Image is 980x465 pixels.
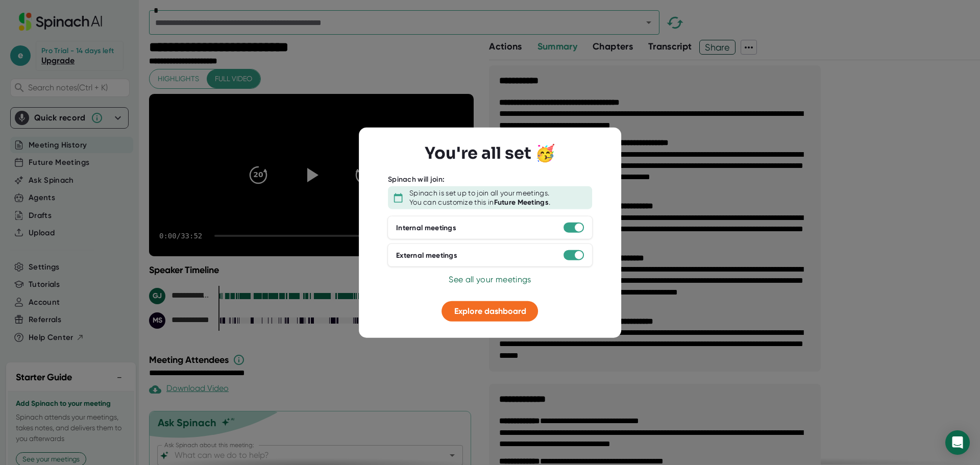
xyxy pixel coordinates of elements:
[409,198,550,207] div: You can customize this in .
[442,301,538,322] button: Explore dashboard
[449,275,531,284] span: See all your meetings
[494,198,549,206] b: Future Meetings
[388,175,445,184] div: Spinach will join:
[396,223,456,232] div: Internal meetings
[396,251,457,260] div: External meetings
[425,143,555,163] h3: You're all set 🥳
[454,306,526,316] span: Explore dashboard
[449,274,531,286] button: See all your meetings
[409,189,549,198] div: Spinach is set up to join all your meetings.
[945,430,970,455] div: Open Intercom Messenger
